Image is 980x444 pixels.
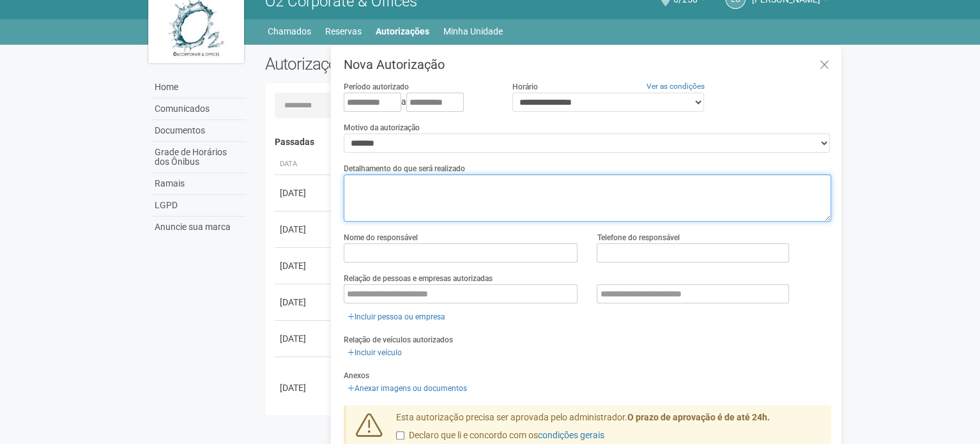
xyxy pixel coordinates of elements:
[280,223,327,236] div: [DATE]
[280,187,327,199] div: [DATE]
[344,334,453,346] label: Relação de veículos autorizados
[275,137,822,147] h4: Passadas
[443,22,503,40] a: Minha Unidade
[280,381,327,394] div: [DATE]
[275,154,332,175] th: Data
[151,77,246,98] a: Home
[325,22,362,40] a: Reservas
[151,195,246,217] a: LGPD
[151,142,246,173] a: Grade de Horários dos Ônibus
[151,173,246,195] a: Ramais
[396,429,604,442] label: Declaro que li e concordo com os
[344,346,406,360] a: Incluir veículo
[647,82,705,91] a: Ver as condições
[280,332,327,345] div: [DATE]
[151,217,246,238] a: Anuncie sua marca
[344,93,493,112] div: a
[151,98,246,120] a: Comunicados
[344,81,409,93] label: Período autorizado
[344,232,418,243] label: Nome do responsável
[344,122,420,134] label: Motivo da autorização
[344,163,465,174] label: Detalhamento do que será realizado
[396,431,404,440] input: Declaro que li e concordo com oscondições gerais
[280,296,327,309] div: [DATE]
[344,310,449,324] a: Incluir pessoa ou empresa
[268,22,311,40] a: Chamados
[344,58,831,71] h3: Nova Autorização
[376,22,429,40] a: Autorizações
[151,120,246,142] a: Documentos
[627,412,770,422] strong: O prazo de aprovação é de até 24h.
[538,430,604,440] a: condições gerais
[344,273,493,284] label: Relação de pessoas e empresas autorizadas
[344,381,471,395] a: Anexar imagens ou documentos
[280,259,327,272] div: [DATE]
[512,81,538,93] label: Horário
[265,54,539,73] h2: Autorizações
[344,370,369,381] label: Anexos
[597,232,679,243] label: Telefone do responsável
